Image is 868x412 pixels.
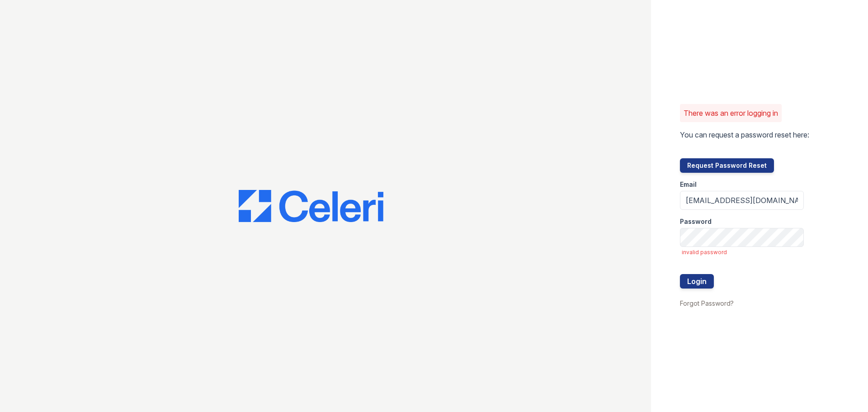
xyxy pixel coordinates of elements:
[239,190,383,223] img: CE_Logo_Blue-a8612792a0a2168367f1c8372b55b34899dd931a85d93a1a3d3e32e68fde9ad4.png
[684,108,778,118] p: There was an error logging in
[682,249,804,256] span: invalid password
[680,180,697,189] label: Email
[680,129,809,140] p: You can request a password reset here:
[680,158,774,173] button: Request Password Reset
[680,217,712,226] label: Password
[680,274,714,289] button: Login
[680,299,734,307] a: Forgot Password?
